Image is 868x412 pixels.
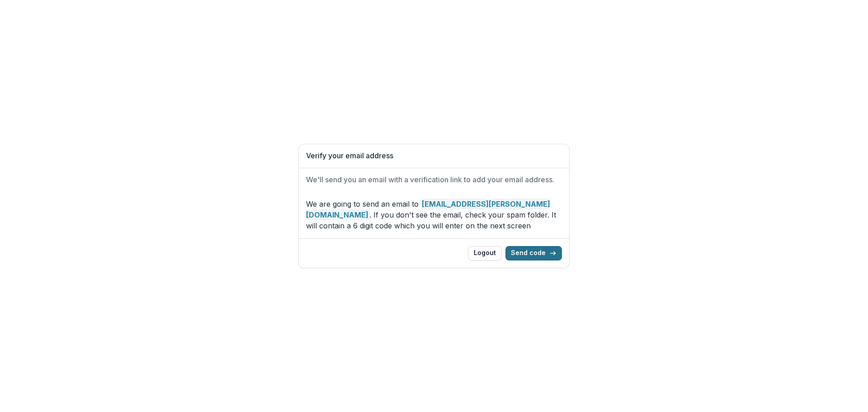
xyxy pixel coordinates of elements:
h2: We'll send you an email with a verification link to add your email address. [306,175,562,184]
button: Send code [505,246,562,260]
strong: [EMAIL_ADDRESS][PERSON_NAME][DOMAIN_NAME] [306,199,550,220]
button: Logout [468,246,502,260]
p: We are going to send an email to . If you don't see the email, check your spam folder. It will co... [306,199,562,231]
h1: Verify your email address [306,152,562,160]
